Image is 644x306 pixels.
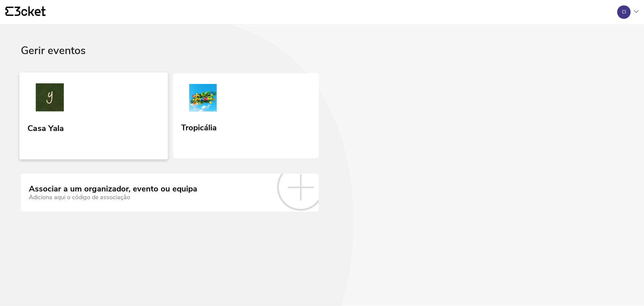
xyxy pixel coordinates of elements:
[19,72,168,159] a: Casa Yala Casa Yala
[622,9,626,15] div: CI
[21,45,623,73] div: Gerir eventos
[29,194,197,201] div: Adiciona aqui o código de associação
[181,121,217,133] div: Tropicália
[21,174,319,211] a: Associar a um organizador, evento ou equipa Adiciona aqui o código de associação
[173,73,319,159] a: Tropicália Tropicália
[181,84,225,114] img: Tropicália
[28,121,64,133] div: Casa Yala
[5,6,46,18] a: {' '}
[29,184,197,194] div: Associar a um organizador, evento ou equipa
[5,7,13,16] g: {' '}
[28,83,72,114] img: Casa Yala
